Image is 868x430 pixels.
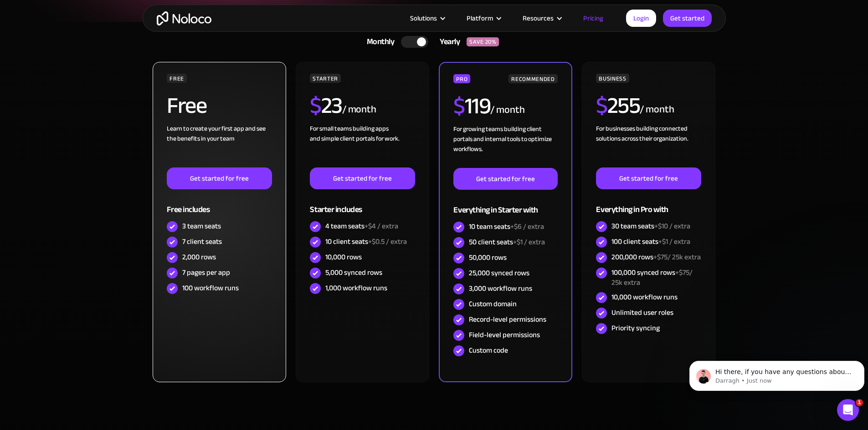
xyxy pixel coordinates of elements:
[467,12,493,24] div: Platform
[611,308,673,318] div: Unlimited user roles
[469,314,546,324] div: Record-level permissions
[596,74,629,83] div: BUSINESS
[626,10,656,27] a: Login
[511,12,572,24] div: Resources
[856,399,863,406] span: 1
[611,252,701,262] div: 200,000 rows
[310,94,342,117] h2: 23
[469,268,529,278] div: 25,000 synced rows
[596,189,701,219] div: Everything in Pro with
[428,35,467,49] div: Yearly
[455,12,511,24] div: Platform
[355,35,401,49] div: Monthly
[469,283,532,293] div: 3,000 workflow runs
[182,221,221,231] div: 3 team seats
[513,235,545,249] span: +$1 / extra
[167,167,272,189] a: Get started for free
[325,237,407,247] div: 10 client seats
[654,219,690,233] span: +$10 / extra
[467,37,499,46] div: SAVE 20%
[182,237,222,247] div: 7 client seats
[596,124,701,167] div: For businesses building connected solutions across their organization. ‍
[686,342,868,405] iframe: Intercom notifications message
[611,237,690,247] div: 100 client seats
[157,11,211,25] a: home
[469,330,540,340] div: Field-level permissions
[410,12,437,24] div: Solutions
[469,299,517,309] div: Custom domain
[310,167,415,189] a: Get started for free
[368,235,407,248] span: +$0.5 / extra
[182,252,216,262] div: 2,000 rows
[611,268,701,288] div: 100,000 synced rows
[611,323,660,333] div: Priority syncing
[653,250,701,264] span: +$75/ 25k extra
[508,74,557,83] div: RECOMMENDED
[167,124,272,167] div: Learn to create your first app and see the benefits in your team ‍
[342,102,376,117] div: / month
[611,266,693,289] span: +$75/ 25k extra
[510,220,544,233] span: +$6 / extra
[469,237,545,247] div: 50 client seats
[325,283,387,293] div: 1,000 workflow runs
[453,85,465,127] span: $
[453,190,557,219] div: Everything in Starter with
[453,95,490,117] h2: 119
[399,12,455,24] div: Solutions
[310,189,415,219] div: Starter includes
[640,102,674,117] div: / month
[310,124,415,167] div: For small teams building apps and simple client portals for work. ‍
[182,283,239,293] div: 100 workflow runs
[365,219,398,233] span: +$4 / extra
[596,167,701,189] a: Get started for free
[167,189,272,219] div: Free includes
[310,74,340,83] div: STARTER
[469,345,508,355] div: Custom code
[453,124,557,168] div: For growing teams building client portals and internal tools to optimize workflows.
[523,12,554,24] div: Resources
[325,252,362,262] div: 10,000 rows
[453,168,557,190] a: Get started for free
[469,222,544,232] div: 10 team seats
[453,74,470,83] div: PRO
[572,12,615,24] a: Pricing
[658,235,690,248] span: +$1 / extra
[167,74,187,83] div: FREE
[596,94,640,117] h2: 255
[611,292,678,302] div: 10,000 workflow runs
[469,253,507,263] div: 50,000 rows
[837,399,859,421] iframe: Intercom live chat
[663,10,712,27] a: Get started
[490,103,524,117] div: / month
[325,268,382,278] div: 5,000 synced rows
[596,84,607,127] span: $
[167,94,206,117] h2: Free
[182,268,230,278] div: 7 pages per app
[611,221,690,231] div: 30 team seats
[310,84,321,127] span: $
[325,221,398,231] div: 4 team seats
